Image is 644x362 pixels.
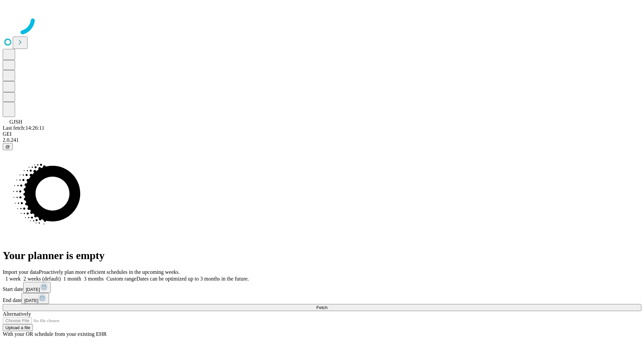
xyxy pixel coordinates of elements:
[3,331,107,337] span: With your OR schedule from your existing EHR
[3,125,44,131] span: Last fetch: 14:26:11
[3,293,641,304] div: End date
[84,276,104,282] span: 3 months
[23,276,61,282] span: 2 weeks (default)
[24,298,38,303] span: [DATE]
[9,119,22,125] span: GJSH
[5,144,10,149] span: @
[3,249,641,262] h1: Your planner is empty
[3,282,641,293] div: Start date
[39,269,180,275] span: Proactively plan more efficient schedules in the upcoming weeks.
[26,287,40,292] span: [DATE]
[3,311,31,317] span: Alternatively
[3,324,33,331] button: Upload a file
[106,276,136,282] span: Custom range
[3,137,641,143] div: 2.0.241
[137,276,249,282] span: Dates can be optimized up to 3 months in the future.
[3,143,13,150] button: @
[5,276,21,282] span: 1 week
[316,305,327,310] span: Fetch
[3,131,641,137] div: GEI
[21,293,49,304] button: [DATE]
[23,282,51,293] button: [DATE]
[3,304,641,311] button: Fetch
[63,276,81,282] span: 1 month
[3,269,39,275] span: Import your data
